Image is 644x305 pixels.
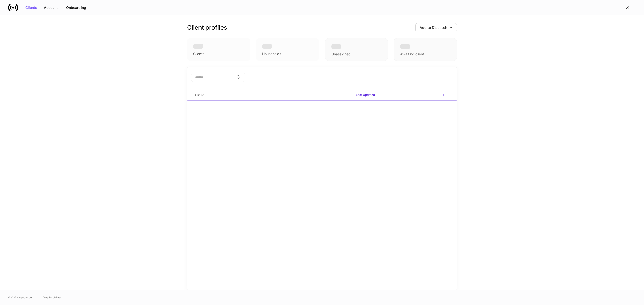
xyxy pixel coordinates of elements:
[193,90,350,100] span: Client
[354,90,447,101] span: Last Updated
[8,295,33,299] span: © 2025 OneAdvisory
[420,26,453,29] div: Add to Dispatch
[331,52,351,57] div: Unassigned
[193,51,204,56] div: Clients
[195,93,204,97] h6: Client
[41,4,63,12] button: Accounts
[415,23,457,32] button: Add to Dispatch
[400,52,424,57] div: Awaiting client
[187,24,227,32] h3: Client profiles
[22,4,41,12] button: Clients
[356,92,375,97] h6: Last Updated
[63,4,89,12] button: Onboarding
[325,38,388,61] div: Unassigned
[262,51,281,56] div: Households
[43,295,61,299] a: Data Disclaimer
[25,6,37,9] div: Clients
[44,6,60,9] div: Accounts
[66,6,86,9] div: Onboarding
[394,38,457,61] div: Awaiting client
